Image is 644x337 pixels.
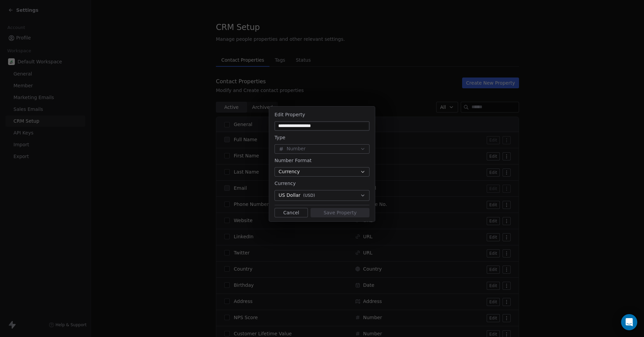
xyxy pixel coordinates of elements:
button: Number [275,144,369,154]
span: Currency [275,181,296,186]
span: US Dollar [279,192,300,199]
span: ( USD ) [303,193,315,198]
span: Currency [279,168,300,175]
span: Edit Property [275,112,305,117]
button: US Dollar(USD) [275,190,369,201]
span: Number Format [275,158,312,163]
span: Type [275,135,285,140]
button: Cancel [275,208,308,217]
button: Save Property [311,208,369,217]
span: Number [287,145,305,152]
